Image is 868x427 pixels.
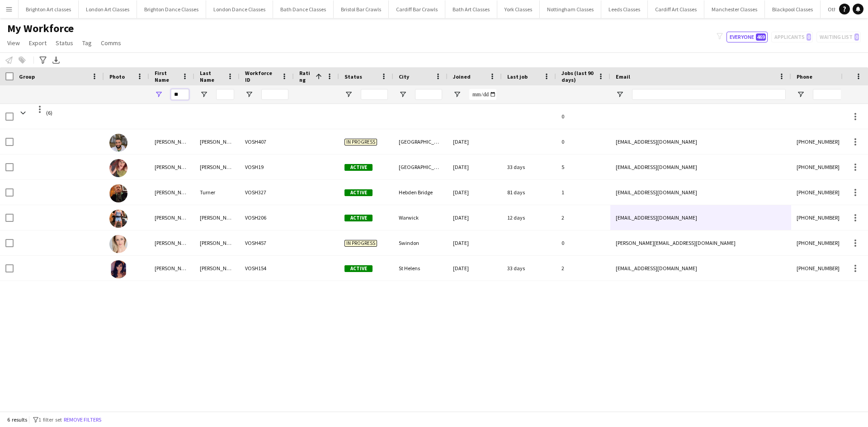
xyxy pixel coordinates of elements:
button: Bath Art Classes [445,0,497,18]
div: 0 [556,104,610,129]
span: Export [29,39,47,47]
button: Leeds Classes [601,0,648,18]
div: [PERSON_NAME] [149,155,194,179]
button: Brighton Dance Classes [137,0,206,18]
div: 33 days [502,256,556,281]
input: First Name Filter Input [171,89,189,100]
img: Nick Turner [109,184,127,202]
a: Export [25,37,50,49]
button: Open Filter Menu [453,90,461,99]
div: 81 days [502,180,556,205]
div: [EMAIL_ADDRESS][DOMAIN_NAME] [610,205,791,230]
img: Nicola Tilley [109,260,127,278]
span: Photo [109,73,125,80]
span: Last job [507,73,528,80]
div: [PERSON_NAME] [194,205,240,230]
div: VOSH19 [240,155,294,179]
span: Active [344,215,373,221]
app-action-btn: Advanced filters [38,55,48,66]
div: [DATE] [448,256,502,281]
div: [PERSON_NAME] [194,256,240,281]
span: Phone [797,73,812,80]
div: 2 [556,256,610,281]
button: Other Cities [821,0,863,18]
button: Open Filter Menu [344,90,353,99]
button: Everyone469 [726,32,768,42]
div: [EMAIL_ADDRESS][DOMAIN_NAME] [610,129,791,154]
span: Last Name [200,70,223,83]
input: Joined Filter Input [469,89,496,100]
div: Hebden Bridge [393,180,448,205]
span: Active [344,164,373,171]
div: Swindon [393,230,448,255]
div: VOSH327 [240,180,294,205]
button: Remove filters [62,415,103,425]
button: Open Filter Menu [200,90,208,99]
div: VOSH407 [240,129,294,154]
div: [PERSON_NAME] [149,205,194,230]
div: [EMAIL_ADDRESS][DOMAIN_NAME] [610,155,791,179]
span: Status [344,73,362,80]
button: Open Filter Menu [399,90,407,99]
button: Open Filter Menu [155,90,163,99]
div: [GEOGRAPHIC_DATA] [393,129,448,154]
span: Active [344,265,373,272]
input: Status Filter Input [361,89,388,100]
button: Open Filter Menu [245,90,253,99]
span: Tag [82,39,92,47]
input: City Filter Input [415,89,442,100]
div: 1 [556,180,610,205]
img: Dominic Thoka-Cowie [109,134,127,152]
div: St Helens [393,256,448,281]
span: Email [616,73,630,80]
app-action-btn: Export XLSX [51,55,61,66]
span: City [399,73,409,80]
span: Workforce ID [245,70,278,83]
div: [PERSON_NAME] [149,129,194,154]
span: My Workforce [7,22,74,35]
div: VOSH154 [240,256,294,281]
div: [PERSON_NAME] [194,230,240,255]
div: [PERSON_NAME] [149,230,194,255]
div: [PERSON_NAME] [194,155,240,179]
div: [DATE] [448,205,502,230]
button: Bath Dance Classes [273,0,334,18]
div: [PERSON_NAME] [149,256,194,281]
span: In progress [344,240,377,247]
div: VOSH457 [240,230,294,255]
span: In progress [344,139,377,145]
span: (6) [46,104,52,122]
a: View [4,37,24,49]
div: [PERSON_NAME] [194,129,240,154]
div: [DATE] [448,230,502,255]
img: Nicky Cheung [109,210,127,228]
span: Joined [453,73,471,80]
button: Open Filter Menu [797,90,805,99]
span: 469 [756,33,766,41]
button: Bristol Bar Crawls [334,0,389,18]
div: [DATE] [448,155,502,179]
button: Open Filter Menu [616,90,624,99]
button: Cardiff Art Classes [648,0,704,18]
span: View [7,39,20,47]
div: [PERSON_NAME] [149,180,194,205]
span: First Name [155,70,178,83]
button: York Classes [497,0,540,18]
span: Rating [299,70,312,83]
input: Workforce ID Filter Input [261,89,288,100]
div: [EMAIL_ADDRESS][DOMAIN_NAME] [610,180,791,205]
img: Monica Hayford [109,159,127,177]
span: Status [56,39,73,47]
div: [GEOGRAPHIC_DATA] [393,155,448,179]
span: Comms [101,39,121,47]
div: VOSH206 [240,205,294,230]
button: Nottingham Classes [540,0,601,18]
button: Blackpool Classes [765,0,821,18]
img: nicola burke [109,235,127,253]
div: 2 [556,205,610,230]
span: Active [344,189,373,196]
input: Email Filter Input [632,89,786,100]
span: Group [19,73,35,80]
div: [EMAIL_ADDRESS][DOMAIN_NAME] [610,256,791,281]
div: 33 days [502,155,556,179]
